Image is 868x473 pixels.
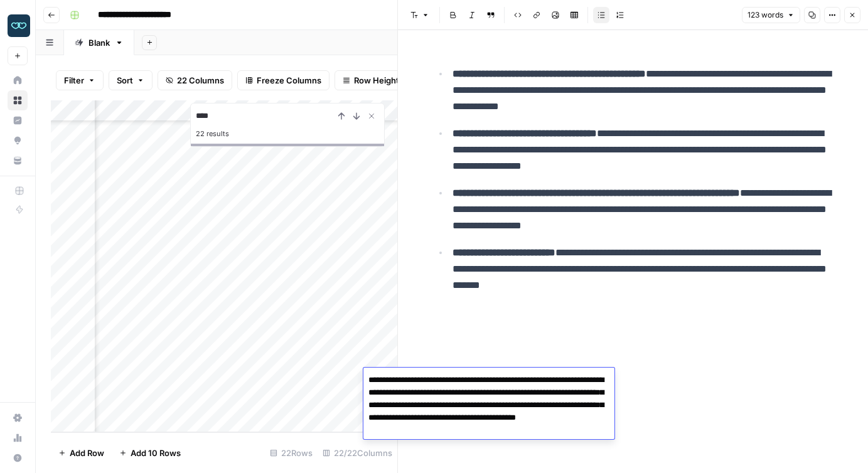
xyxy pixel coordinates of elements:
[237,70,330,90] button: Freeze Columns
[8,130,28,151] a: Opportunities
[8,448,28,468] button: Help + Support
[335,70,407,90] button: Row Height
[354,74,399,87] span: Row Height
[265,443,318,463] div: 22 Rows
[177,74,224,87] span: 22 Columns
[257,74,321,87] span: Freeze Columns
[117,74,133,87] span: Sort
[70,447,104,459] span: Add Row
[349,109,364,124] button: Next Result
[8,70,28,90] a: Home
[8,408,28,428] a: Settings
[8,14,30,37] img: Zola Inc Logo
[88,36,110,49] div: Blank
[196,126,379,141] div: 22 results
[158,70,232,90] button: 22 Columns
[64,74,84,87] span: Filter
[8,90,28,110] a: Browse
[131,447,181,459] span: Add 10 Rows
[742,7,800,23] button: 123 words
[747,9,783,21] span: 123 words
[56,70,104,90] button: Filter
[109,70,153,90] button: Sort
[8,151,28,171] a: Your Data
[112,443,188,463] button: Add 10 Rows
[64,30,134,55] a: Blank
[8,110,28,130] a: Insights
[8,10,28,41] button: Workspace: Zola Inc
[364,109,379,124] button: Close Search
[318,443,397,463] div: 22/22 Columns
[334,109,349,124] button: Previous Result
[8,428,28,448] a: Usage
[51,443,112,463] button: Add Row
